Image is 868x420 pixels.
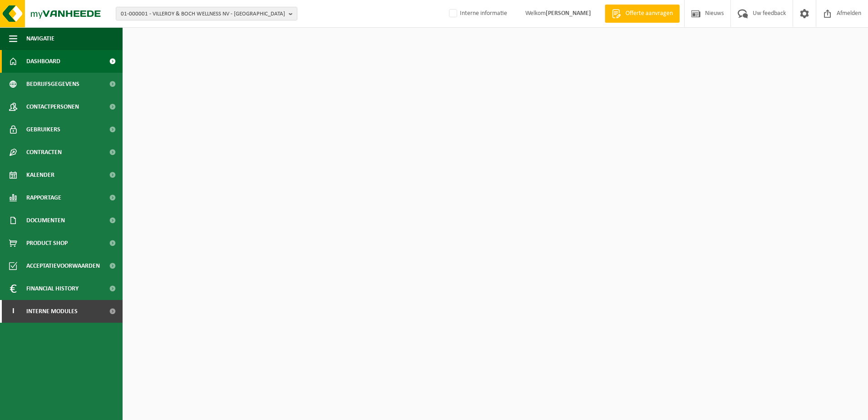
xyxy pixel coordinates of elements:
[605,5,680,23] a: Offerte aanvragen
[623,9,675,18] span: Offerte aanvragen
[26,232,68,255] span: Product Shop
[26,50,60,73] span: Dashboard
[116,7,297,20] button: 01-000001 - VILLEROY & BOCH WELLNESS NV - [GEOGRAPHIC_DATA]
[26,95,79,118] span: Contactpersonen
[447,7,507,20] label: Interne informatie
[9,300,17,323] span: I
[26,277,79,300] span: Financial History
[26,164,54,186] span: Kalender
[26,186,61,209] span: Rapportage
[26,209,65,232] span: Documenten
[26,255,100,277] span: Acceptatievoorwaarden
[26,141,62,164] span: Contracten
[26,118,60,141] span: Gebruikers
[26,73,79,95] span: Bedrijfsgegevens
[26,27,54,50] span: Navigatie
[121,7,285,21] span: 01-000001 - VILLEROY & BOCH WELLNESS NV - [GEOGRAPHIC_DATA]
[546,10,591,17] strong: [PERSON_NAME]
[26,300,78,323] span: Interne modules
